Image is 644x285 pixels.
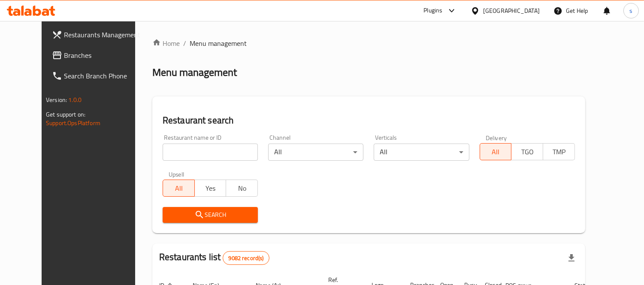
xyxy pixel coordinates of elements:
[511,143,543,160] button: TGO
[45,66,149,86] a: Search Branch Phone
[46,94,67,105] span: Version:
[629,6,632,15] span: s
[268,144,363,161] div: All
[169,210,251,220] span: Search
[423,6,442,16] div: Plugins
[169,171,184,177] label: Upsell
[166,182,191,195] span: All
[159,251,269,265] h2: Restaurants list
[483,6,540,15] div: [GEOGRAPHIC_DATA]
[46,117,100,129] a: Support.OpsPlatform
[163,207,258,223] button: Search
[45,24,149,45] a: Restaurants Management
[230,182,254,195] span: No
[46,109,85,120] span: Get support on:
[226,180,258,197] button: No
[374,144,469,161] div: All
[64,50,142,60] span: Branches
[223,254,269,262] span: 9082 record(s)
[152,66,237,79] h2: Menu management
[163,144,258,161] input: Search for restaurant name or ID..
[64,71,142,81] span: Search Branch Phone
[198,182,223,195] span: Yes
[64,30,142,40] span: Restaurants Management
[45,45,149,66] a: Branches
[543,143,575,160] button: TMP
[223,251,269,265] div: Total records count
[486,135,507,141] label: Delivery
[515,146,540,158] span: TGO
[68,94,82,105] span: 1.0.0
[194,180,227,197] button: Yes
[561,248,582,268] div: Export file
[190,38,247,48] span: Menu management
[547,146,571,158] span: TMP
[163,114,575,127] h2: Restaurant search
[484,146,508,158] span: All
[152,38,585,48] nav: breadcrumb
[163,180,195,197] button: All
[480,143,512,160] button: All
[152,38,180,48] a: Home
[183,38,186,48] li: /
